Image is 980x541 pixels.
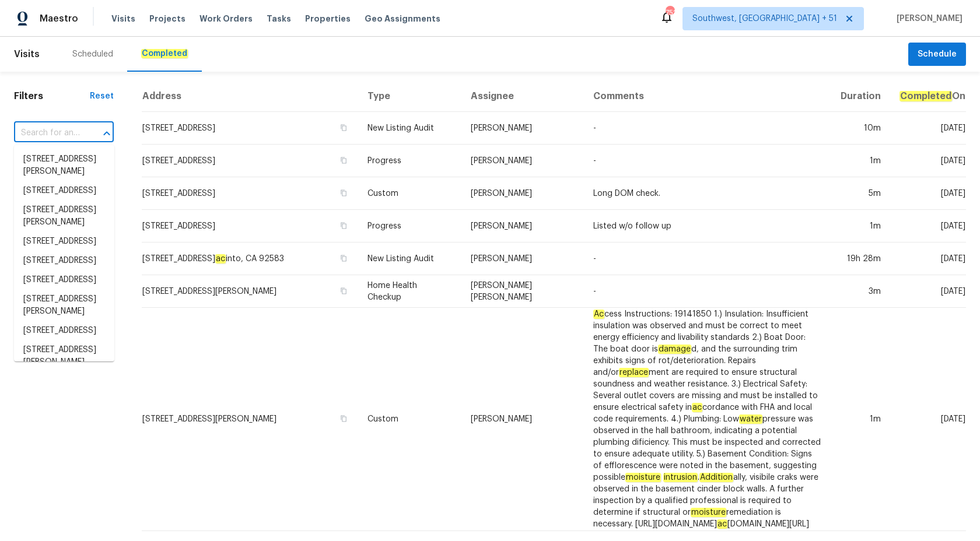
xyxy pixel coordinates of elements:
[692,13,837,24] span: Southwest, [GEOGRAPHIC_DATA] + 51
[14,201,114,232] li: [STREET_ADDRESS][PERSON_NAME]
[14,181,114,201] li: [STREET_ADDRESS]
[305,13,351,24] span: Properties
[908,43,966,66] button: Schedule
[918,47,957,62] span: Schedule
[14,150,114,181] li: [STREET_ADDRESS][PERSON_NAME]
[666,7,674,19] div: 752
[900,91,952,101] em: Completed
[663,473,698,482] em: intrusion
[111,13,135,24] span: Visits
[831,177,890,210] td: 5m
[14,340,114,372] li: [STREET_ADDRESS][PERSON_NAME]
[14,124,81,142] input: Search for an address...
[199,13,253,24] span: Work Orders
[584,81,831,112] th: Comments
[338,122,349,133] button: Copy Address
[739,414,762,424] em: water
[890,210,966,243] td: [DATE]
[149,13,185,24] span: Projects
[338,413,349,424] button: Copy Address
[461,275,584,308] td: [PERSON_NAME] [PERSON_NAME]
[358,243,461,275] td: New Listing Audit
[593,310,604,319] em: Ac
[14,232,114,251] li: [STREET_ADDRESS]
[461,177,584,210] td: [PERSON_NAME]
[90,90,114,102] div: Reset
[890,145,966,177] td: [DATE]
[142,308,358,531] td: [STREET_ADDRESS][PERSON_NAME]
[338,286,349,296] button: Copy Address
[691,508,726,517] em: moisture
[338,155,349,166] button: Copy Address
[14,321,114,340] li: [STREET_ADDRESS]
[584,177,831,210] td: Long DOM check.
[890,177,966,210] td: [DATE]
[892,13,963,24] span: [PERSON_NAME]
[890,112,966,145] td: [DATE]
[625,473,661,482] em: moisture
[831,145,890,177] td: 1m
[890,308,966,531] td: [DATE]
[619,368,649,377] em: replace
[14,251,114,270] li: [STREET_ADDRESS]
[99,125,115,142] button: Close
[14,290,114,321] li: [STREET_ADDRESS][PERSON_NAME]
[831,308,890,531] td: 1m
[831,81,890,112] th: Duration
[358,145,461,177] td: Progress
[461,112,584,145] td: [PERSON_NAME]
[215,254,226,264] em: ac
[358,210,461,243] td: Progress
[358,81,461,112] th: Type
[461,210,584,243] td: [PERSON_NAME]
[141,49,188,58] em: Completed
[142,275,358,308] td: [STREET_ADDRESS][PERSON_NAME]
[584,275,831,308] td: -
[358,177,461,210] td: Custom
[717,519,727,529] em: ac
[14,90,90,102] h1: Filters
[890,275,966,308] td: [DATE]
[358,275,461,308] td: Home Health Checkup
[831,210,890,243] td: 1m
[584,308,831,531] td: cess Instructions: 19141850 1.) Insulation: Insufficient insulation was observed and must be corr...
[692,403,702,412] em: ac
[142,145,358,177] td: [STREET_ADDRESS]
[584,145,831,177] td: -
[142,81,358,112] th: Address
[831,112,890,145] td: 10m
[338,253,349,264] button: Copy Address
[142,177,358,210] td: [STREET_ADDRESS]
[699,473,733,482] em: Addition
[365,13,440,24] span: Geo Assignments
[338,188,349,198] button: Copy Address
[142,210,358,243] td: [STREET_ADDRESS]
[890,243,966,275] td: [DATE]
[831,243,890,275] td: 19h 28m
[461,145,584,177] td: [PERSON_NAME]
[358,308,461,531] td: Custom
[142,243,358,275] td: [STREET_ADDRESS] into, CA 92583
[14,270,114,290] li: [STREET_ADDRESS]
[358,112,461,145] td: New Listing Audit
[584,112,831,145] td: -
[142,112,358,145] td: [STREET_ADDRESS]
[584,243,831,275] td: -
[338,220,349,231] button: Copy Address
[658,345,691,354] em: damage
[40,13,78,24] span: Maestro
[890,81,966,112] th: On
[584,210,831,243] td: Listed w/o follow up
[14,41,40,67] span: Visits
[461,243,584,275] td: [PERSON_NAME]
[461,308,584,531] td: [PERSON_NAME]
[831,275,890,308] td: 3m
[267,15,291,23] span: Tasks
[72,48,113,60] div: Scheduled
[461,81,584,112] th: Assignee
